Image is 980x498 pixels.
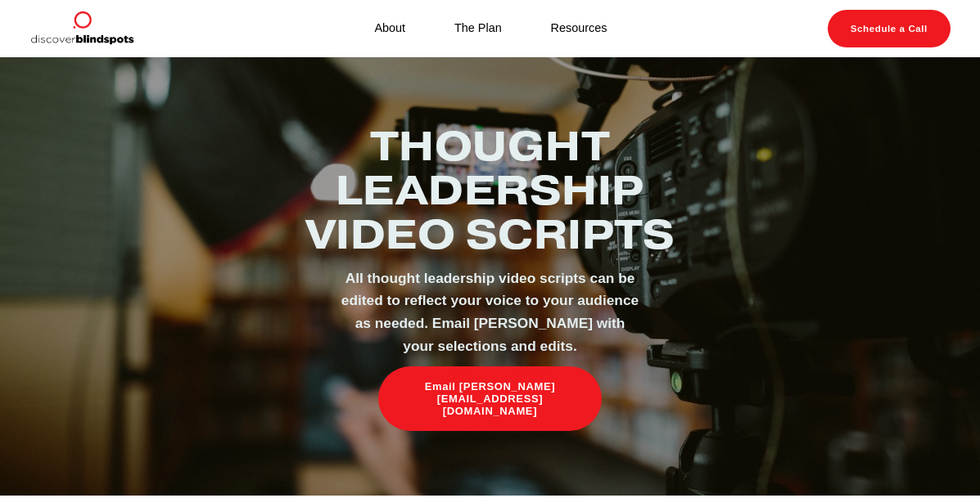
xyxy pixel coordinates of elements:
a: About [374,18,405,39]
a: Resources [551,18,607,39]
a: Email [PERSON_NAME][EMAIL_ADDRESS][DOMAIN_NAME] [378,366,602,431]
strong: All thought leadership video scripts can be edited to reflect your voice to your audience as need... [341,270,643,354]
img: Discover Blind Spots [29,10,134,47]
a: Schedule a Call [828,10,951,47]
a: The Plan [454,18,502,39]
h2: Thought Leadership Video Scripts [224,124,757,257]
